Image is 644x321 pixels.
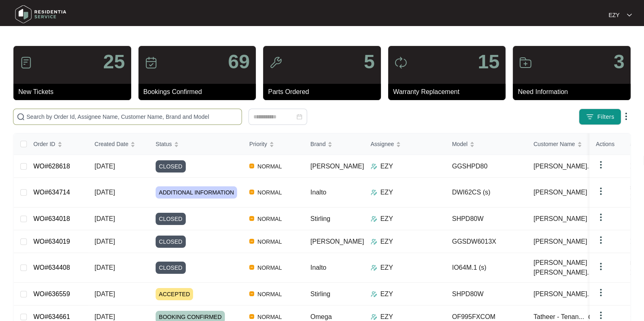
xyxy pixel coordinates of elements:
[596,160,606,170] img: dropdown arrow
[254,162,285,171] span: NORMAL
[534,188,587,197] span: [PERSON_NAME]
[304,133,364,155] th: Brand
[249,164,254,168] img: Vercel Logo
[380,162,393,171] p: EZY
[596,310,606,320] img: dropdown arrow
[586,113,594,121] img: filter icon
[446,207,527,230] td: SHPD80W
[310,215,330,222] span: Stirling
[26,112,238,121] input: Search by Order Id, Assignee Name, Customer Name, Brand and Model
[589,133,630,155] th: Actions
[310,264,326,271] span: Inalto
[156,213,186,225] span: CLOSED
[310,290,330,297] span: Stirling
[156,140,172,148] span: Status
[310,313,332,320] span: Omega
[371,314,377,320] img: Assigner Icon
[143,87,256,97] p: Bookings Confirmed
[156,236,186,248] span: CLOSED
[268,87,381,97] p: Parts Ordered
[33,238,70,245] a: WO#634019
[621,111,631,121] img: dropdown arrow
[394,56,407,69] img: icon
[380,289,393,299] p: EZY
[380,214,393,224] p: EZY
[310,189,326,196] span: Inalto
[249,216,254,221] img: Vercel Logo
[596,262,606,271] img: dropdown arrow
[364,133,446,155] th: Assignee
[609,11,620,19] p: EZY
[364,52,375,72] p: 5
[310,163,364,170] span: [PERSON_NAME]
[446,133,527,155] th: Model
[95,290,115,297] span: [DATE]
[627,13,632,17] img: dropdown arrow
[95,163,115,170] span: [DATE]
[380,237,393,247] p: EZY
[371,163,377,170] img: Assigner Icon
[88,133,149,155] th: Created Date
[527,133,609,155] th: Customer Name
[371,189,377,196] img: Assigner Icon
[249,314,254,319] img: Vercel Logo
[254,237,285,247] span: NORMAL
[95,238,115,245] span: [DATE]
[95,264,115,271] span: [DATE]
[310,140,325,148] span: Brand
[310,238,364,245] span: [PERSON_NAME]
[156,288,193,300] span: ACCEPTED
[452,140,468,148] span: Model
[18,87,131,97] p: New Tickets
[249,239,254,244] img: Vercel Logo
[534,214,587,224] span: [PERSON_NAME]
[534,140,575,148] span: Customer Name
[518,87,631,97] p: Need Information
[33,313,70,320] a: WO#634661
[534,162,593,171] span: [PERSON_NAME]...
[579,109,621,125] button: filter iconFilters
[446,253,527,283] td: IO64M.1 (s)
[446,178,527,207] td: DWI62CS (s)
[249,140,267,148] span: Priority
[95,215,115,222] span: [DATE]
[519,56,532,69] img: icon
[371,238,377,245] img: Assigner Icon
[446,230,527,253] td: GGSDW6013X
[20,56,33,69] img: icon
[243,133,304,155] th: Priority
[371,291,377,297] img: Assigner Icon
[27,133,88,155] th: Order ID
[613,52,624,72] p: 3
[380,188,393,197] p: EZY
[33,163,70,170] a: WO#628618
[371,216,377,222] img: Assigner Icon
[33,290,70,297] a: WO#636559
[371,264,377,271] img: Assigner Icon
[17,113,25,121] img: search-icon
[149,133,243,155] th: Status
[254,289,285,299] span: NORMAL
[597,113,614,121] span: Filters
[33,215,70,222] a: WO#634018
[156,186,237,199] span: ADDITIONAL INFORMATION
[156,160,186,173] span: CLOSED
[446,155,527,178] td: GGSHPD80
[249,190,254,194] img: Vercel Logo
[33,189,70,196] a: WO#634714
[254,188,285,197] span: NORMAL
[249,291,254,296] img: Vercel Logo
[478,52,499,72] p: 15
[596,288,606,297] img: dropdown arrow
[249,265,254,270] img: Vercel Logo
[254,214,285,224] span: NORMAL
[534,258,598,277] span: [PERSON_NAME] [PERSON_NAME]...
[156,262,186,274] span: CLOSED
[446,283,527,306] td: SHPD80W
[95,140,128,148] span: Created Date
[33,264,70,271] a: WO#634408
[103,52,125,72] p: 25
[269,56,282,69] img: icon
[254,263,285,273] span: NORMAL
[596,235,606,245] img: dropdown arrow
